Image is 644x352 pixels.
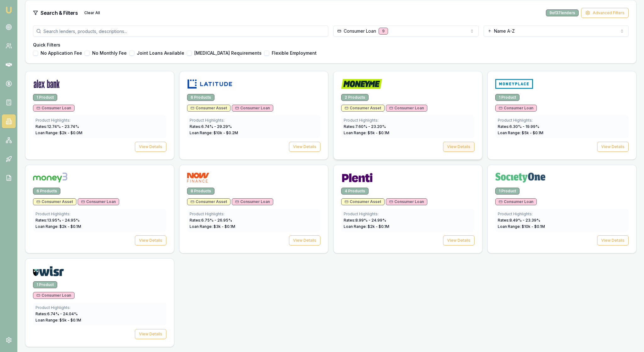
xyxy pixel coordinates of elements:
[41,9,78,17] h3: Search & Filters
[36,106,71,111] span: Consumer Loan
[191,106,227,111] span: Consumer Asset
[33,173,67,183] img: Money3 logo
[33,94,57,101] div: 1 Product
[36,218,80,223] span: Rates: 13.95 % - 24.95 %
[495,94,519,101] div: 1 Product
[187,79,233,89] img: Latitude logo
[499,106,533,111] span: Consumer Loan
[187,94,214,101] div: 6 Products
[341,173,373,183] img: Plenti logo
[498,124,539,129] span: Rates: 6.30 % - 19.99 %
[499,199,533,204] span: Consumer Loan
[487,165,636,253] a: Society One logo1 ProductConsumer LoanProduct Highlights:Rates:8.49% - 23.39%Loan Range: $10k - $...
[33,25,328,37] input: Search lenders, products, descriptions...
[498,218,540,223] span: Rates: 8.49 % - 23.39 %
[33,266,64,276] img: WISR logo
[289,142,320,152] button: View Details
[137,51,184,55] label: Joint Loans Available
[41,51,82,55] label: No Application Fee
[498,212,626,217] div: Product Highlights:
[36,124,79,129] span: Rates: 12.74 % - 23.74 %
[179,165,328,253] a: NOW Finance logo8 ProductsConsumer AssetConsumer LoanProduct Highlights:Rates:6.75% - 26.95%Loan ...
[190,218,232,223] span: Rates: 6.75 % - 26.95 %
[179,71,328,160] a: Latitude logo6 ProductsConsumer AssetConsumer LoanProduct Highlights:Rates:6.74% - 29.29%Loan Ran...
[495,79,533,89] img: Money Place logo
[344,212,472,217] div: Product Highlights:
[190,212,318,217] div: Product Highlights:
[33,188,60,195] div: 6 Products
[344,224,389,229] span: Loan Range: $ 2 k - $ 0.1 M
[344,118,472,123] div: Product Highlights:
[389,199,424,204] span: Consumer Loan
[36,305,164,310] div: Product Highlights:
[135,329,166,339] button: View Details
[190,118,318,123] div: Product Highlights:
[498,130,543,135] span: Loan Range: $ 5 k - $ 0.1 M
[333,71,482,160] a: Money Me logo2 ProductsConsumer AssetConsumer LoanProduct Highlights:Rates:7.60% - 23.20%Loan Ran...
[135,142,166,152] button: View Details
[5,6,13,14] img: emu-icon-u.png
[344,218,386,223] span: Rates: 8.99 % - 24.99 %
[498,118,626,123] div: Product Highlights:
[36,212,164,217] div: Product Highlights:
[443,142,475,152] button: View Details
[187,188,214,195] div: 8 Products
[36,118,164,123] div: Product Highlights:
[498,224,545,229] span: Loan Range: $ 10 k - $ 0.1 M
[190,224,235,229] span: Loan Range: $ 3 k - $ 0.1 M
[187,173,209,183] img: NOW Finance logo
[389,106,424,111] span: Consumer Loan
[25,71,174,160] a: Alex Bank logo1 ProductConsumer LoanProduct Highlights:Rates:12.74% - 23.74%Loan Range: $2k - $0....
[191,199,227,204] span: Consumer Asset
[235,106,270,111] span: Consumer Loan
[33,79,60,89] img: Alex Bank logo
[345,106,381,111] span: Consumer Asset
[344,130,389,135] span: Loan Range: $ 5 k - $ 0.1 M
[345,199,381,204] span: Consumer Asset
[546,9,579,16] div: 9 of 37 lenders
[495,188,519,195] div: 1 Product
[289,235,320,245] button: View Details
[341,94,369,101] div: 2 Products
[495,173,546,183] img: Society One logo
[36,311,78,316] span: Rates: 6.74 % - 24.04 %
[190,124,232,129] span: Rates: 6.74 % - 29.29 %
[597,142,629,152] button: View Details
[194,51,262,55] label: [MEDICAL_DATA] Requirements
[333,165,482,253] a: Plenti logo4 ProductsConsumer AssetConsumer LoanProduct Highlights:Rates:8.99% - 24.99%Loan Range...
[33,281,57,288] div: 1 Product
[36,293,71,298] span: Consumer Loan
[581,8,629,18] button: Advanced Filters
[80,8,104,18] button: Clear All
[36,318,81,322] span: Loan Range: $ 5 k - $ 0.1 M
[487,71,636,160] a: Money Place logo1 ProductConsumer LoanProduct Highlights:Rates:6.30% - 19.99%Loan Range: $5k - $0...
[36,130,82,135] span: Loan Range: $ 2 k - $ 0.0 M
[36,199,73,204] span: Consumer Asset
[443,235,475,245] button: View Details
[190,130,238,135] span: Loan Range: $ 10 k - $ 0.2 M
[25,165,174,253] a: Money3 logo6 ProductsConsumer AssetConsumer LoanProduct Highlights:Rates:13.95% - 24.95%Loan Rang...
[597,235,629,245] button: View Details
[341,188,369,195] div: 4 Products
[25,258,174,347] a: WISR logo1 ProductConsumer LoanProduct Highlights:Rates:6.74% - 24.04%Loan Range: $5k - $0.1MView...
[341,79,382,89] img: Money Me logo
[272,51,317,55] label: Flexible Employment
[36,224,81,229] span: Loan Range: $ 2 k - $ 0.1 M
[81,199,116,204] span: Consumer Loan
[235,199,270,204] span: Consumer Loan
[92,51,127,55] label: No Monthly Fee
[135,235,166,245] button: View Details
[33,42,629,48] h4: Quick Filters
[344,124,386,129] span: Rates: 7.60 % - 23.20 %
